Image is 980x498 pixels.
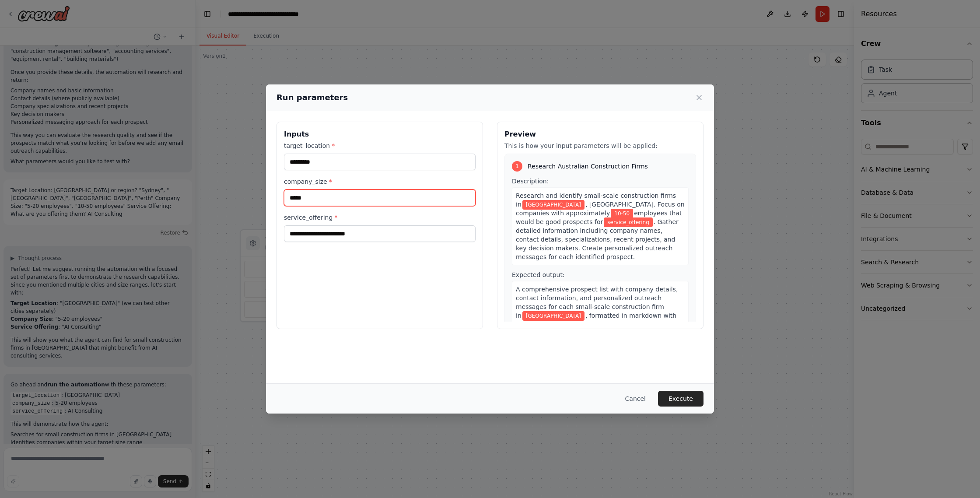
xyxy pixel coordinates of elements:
[504,141,696,150] p: This is how your input parameters will be applied:
[604,217,652,227] span: Variable: service_offering
[516,201,685,217] span: , [GEOGRAPHIC_DATA]. Focus on companies with approximately
[504,129,696,140] h3: Preview
[516,192,676,208] span: Research and identify small-scale construction firms in
[284,177,476,186] label: company_size
[516,286,678,319] span: A comprehensive prospect list with company details, contact information, and personalized outreac...
[618,391,653,407] button: Cancel
[284,129,476,140] h3: Inputs
[658,391,703,407] button: Execute
[284,213,476,222] label: service_offering
[512,161,522,172] div: 1
[512,271,565,278] span: Expected output:
[516,312,676,345] span: , formatted in markdown with clear sections for each prospect including company background, key c...
[611,209,633,218] span: Variable: company_size
[528,162,648,171] span: Research Australian Construction Firms
[522,311,584,321] span: Variable: target_location
[512,178,549,185] span: Description:
[522,200,584,210] span: Variable: target_location
[284,141,476,150] label: target_location
[276,91,348,104] h2: Run parameters
[516,218,679,260] span: . Gather detailed information including company names, contact details, specializations, recent p...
